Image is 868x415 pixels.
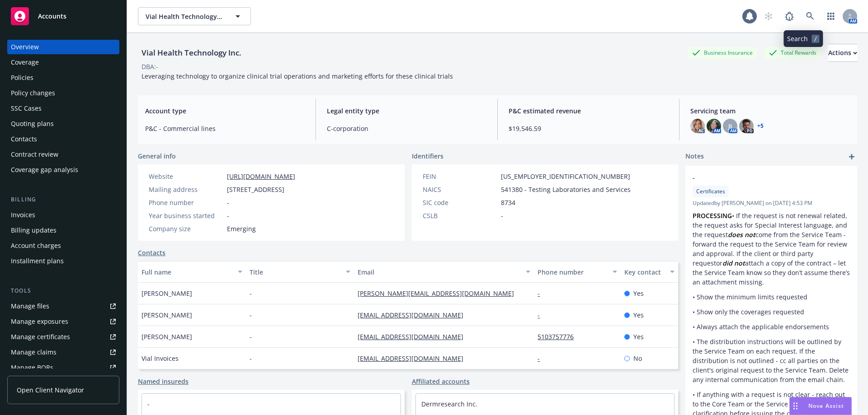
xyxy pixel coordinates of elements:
a: 5103757776 [538,332,581,341]
span: 541380 - Testing Laboratories and Services [501,185,631,194]
span: P&C estimated revenue [509,106,668,116]
span: Open Client Navigator [17,385,84,395]
a: Contacts [138,248,165,257]
span: Accounts [38,13,66,20]
div: CSLB [423,211,497,220]
div: Title [250,267,340,277]
span: - [227,198,229,207]
div: Business Insurance [688,47,757,58]
button: Phone number [534,261,620,283]
a: - [538,354,547,363]
img: photo [707,119,721,133]
a: add [846,151,857,162]
span: - [227,211,229,220]
span: Vial Health Technology Inc. [146,12,224,21]
div: Full name [142,267,232,277]
a: Coverage gap analysis [7,163,119,177]
div: Coverage [11,55,39,70]
div: Website [149,172,223,181]
a: Affiliated accounts [412,377,470,386]
a: - [147,400,150,408]
div: FEIN [423,172,497,181]
a: Invoices [7,208,119,222]
div: DBA: - [142,62,158,71]
div: Manage certificates [11,330,70,344]
div: Total Rewards [764,47,821,58]
div: Quoting plans [11,117,54,131]
div: Invoices [11,208,35,222]
span: Identifiers [412,151,443,161]
span: P&C - Commercial lines [145,124,305,133]
span: 8734 [501,198,515,207]
span: C-corporation [327,124,486,133]
span: Vial Invoices [142,354,179,363]
button: Key contact [621,261,678,283]
span: Account type [145,106,305,116]
div: Email [358,267,520,277]
span: Nova Assist [808,402,844,410]
div: Coverage gap analysis [11,163,78,177]
div: Billing [7,195,119,204]
span: - [250,332,252,341]
span: - [250,289,252,298]
div: Year business started [149,211,223,220]
span: Yes [633,310,644,320]
div: SIC code [423,198,497,207]
a: Contract review [7,147,119,162]
span: Emerging [227,224,256,233]
a: Manage files [7,299,119,313]
span: [PERSON_NAME] [142,310,192,320]
a: [EMAIL_ADDRESS][DOMAIN_NAME] [358,311,471,319]
a: Manage BORs [7,360,119,375]
a: Manage exposures [7,314,119,329]
div: Tools [7,286,119,295]
div: Vial Health Technology Inc. [138,47,245,59]
span: Servicing team [690,106,850,116]
div: Manage files [11,299,49,313]
div: Manage exposures [11,314,68,329]
a: - [538,289,547,298]
a: [URL][DOMAIN_NAME] [227,172,295,181]
div: Policy changes [11,86,55,100]
button: Title [246,261,354,283]
a: Contacts [7,132,119,146]
div: Contacts [11,132,37,146]
div: Phone number [149,198,223,207]
span: [US_EMPLOYER_IDENTIFICATION_NUMBER] [501,172,630,181]
a: [EMAIL_ADDRESS][DOMAIN_NAME] [358,354,471,363]
div: Key contact [624,267,665,277]
div: Overview [11,40,39,54]
a: Installment plans [7,254,119,268]
a: Report a Bug [780,7,798,25]
div: Policies [11,70,33,85]
span: No [633,354,642,363]
button: Email [354,261,534,283]
span: [PERSON_NAME] [142,289,192,298]
a: Accounts [7,4,119,29]
a: Policies [7,70,119,85]
a: Manage claims [7,345,119,359]
a: Coverage [7,55,119,70]
span: - [501,211,503,220]
span: Legal entity type [327,106,486,116]
span: $19,546.59 [509,124,668,133]
img: photo [690,119,705,133]
a: Policy changes [7,86,119,100]
span: Leveraging technology to organize clinical trial operations and marketing efforts for these clini... [142,72,453,80]
span: General info [138,151,176,161]
div: Account charges [11,238,61,253]
a: Overview [7,40,119,54]
div: Phone number [538,267,607,277]
span: JJ [728,121,732,131]
a: Switch app [822,7,840,25]
div: SSC Cases [11,101,42,116]
div: Manage BORs [11,360,53,375]
div: Contract review [11,147,58,162]
a: Quoting plans [7,117,119,131]
a: Search [801,7,819,25]
p: • Always attach the applicable endorsements [693,322,850,331]
span: - [693,173,826,182]
span: Updated by [PERSON_NAME] on [DATE] 4:53 PM [693,199,850,207]
span: Yes [633,289,644,298]
p: • Show only the coverages requested [693,307,850,317]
